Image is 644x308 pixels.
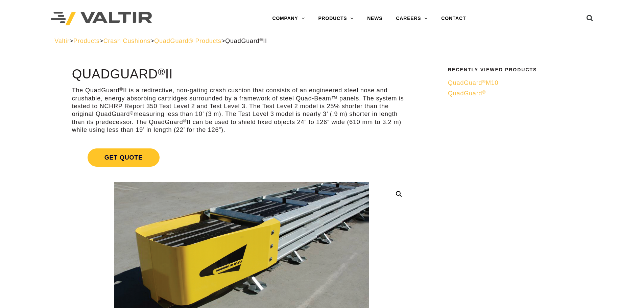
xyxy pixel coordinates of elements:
sup: ® [119,87,123,92]
sup: ® [260,37,263,42]
span: Get Quote [88,148,160,167]
a: Valtir [54,38,69,44]
a: CAREERS [389,12,434,25]
a: QuadGuard® Products [154,38,221,44]
a: PRODUCTS [311,12,360,25]
sup: ® [130,111,134,116]
a: Products [73,38,99,44]
span: QuadGuard M10 [448,79,498,86]
sup: ® [482,79,486,84]
sup: ® [183,118,187,123]
a: QuadGuard®M10 [448,79,585,87]
a: QuadGuard® [448,90,585,97]
sup: ® [158,66,165,77]
span: QuadGuard [448,90,486,97]
h1: QuadGuard II [72,67,411,81]
img: Valtir [51,12,152,26]
sup: ® [482,90,486,95]
h2: Recently Viewed Products [448,67,585,72]
a: NEWS [360,12,389,25]
a: Crash Cushions [103,38,150,44]
p: The QuadGuard II is a redirective, non-gating crash cushion that consists of an engineered steel ... [72,87,411,134]
a: COMPANY [265,12,311,25]
a: Get Quote [72,140,411,175]
span: QuadGuard II [225,38,267,44]
div: > > > > [54,37,590,45]
a: CONTACT [434,12,473,25]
